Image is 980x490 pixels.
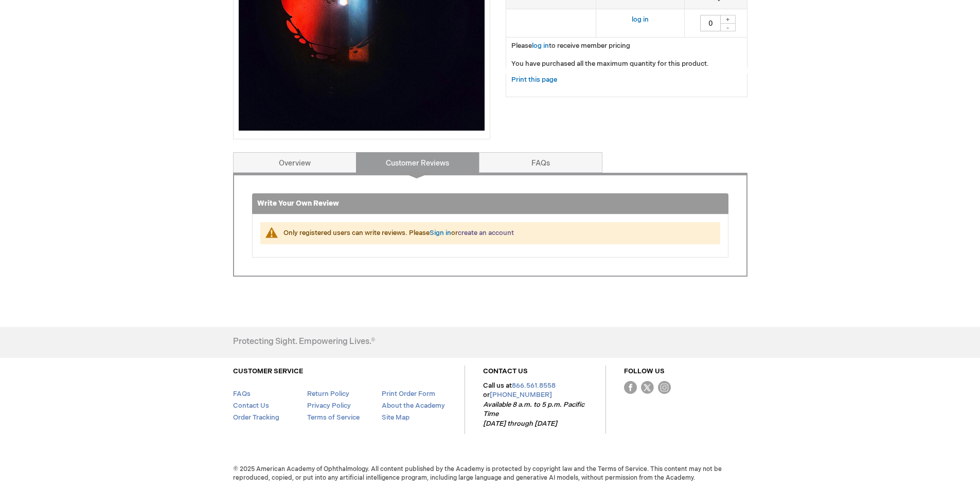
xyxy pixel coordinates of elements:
[624,381,637,394] img: Facebook
[624,367,665,375] a: FOLLOW US
[483,367,528,375] a: CONTACT US
[458,229,514,237] a: create an account
[483,401,584,428] em: Available 8 a.m. to 5 p.m. Pacific Time [DATE] through [DATE]
[257,199,339,208] strong: Write Your Own Review
[512,382,556,390] a: 866.561.8558
[658,381,671,394] img: instagram
[490,391,552,399] a: [PHONE_NUMBER]
[283,228,710,238] div: Only registered users can write reviews. Please or
[483,381,587,429] p: Call us at or
[225,465,755,482] span: © 2025 American Academy of Ophthalmology. All content published by the Academy is protected by co...
[511,42,630,50] span: Please to receive member pricing
[307,390,349,398] a: Return Policy
[382,390,435,398] a: Print Order Form
[511,59,742,69] p: You have purchased all the maximum quantity for this product.
[233,390,251,398] a: FAQs
[532,42,549,50] a: log in
[233,337,375,347] h4: Protecting Sight. Empowering Lives.®
[233,367,303,375] a: CUSTOMER SERVICE
[720,15,736,24] div: +
[720,23,736,31] div: -
[511,74,557,86] a: Print this page
[641,381,654,394] img: Twitter
[356,152,479,173] a: Customer Reviews
[233,402,269,410] a: Contact Us
[382,413,409,422] a: Site Map
[382,402,445,410] a: About the Academy
[233,413,279,422] a: Order Tracking
[700,15,721,31] input: Qty
[307,402,351,410] a: Privacy Policy
[479,152,602,173] a: FAQs
[430,229,451,237] a: Sign in
[233,152,357,173] a: Overview
[307,413,360,422] a: Terms of Service
[632,15,649,24] a: log in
